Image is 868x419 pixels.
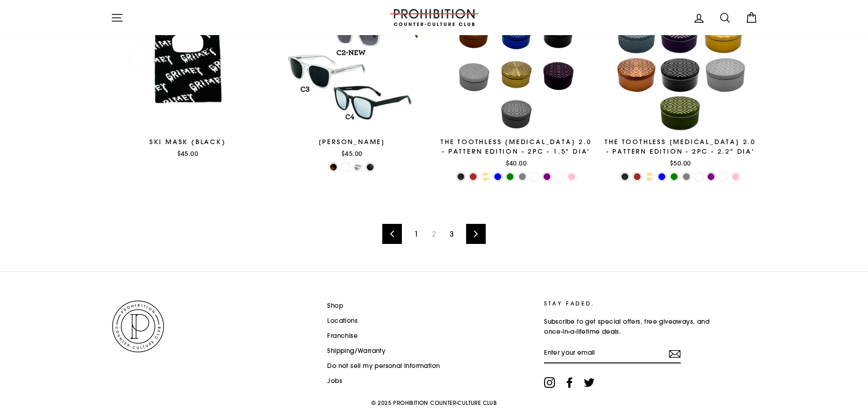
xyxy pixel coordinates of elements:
div: $40.00 [439,159,594,168]
a: Franchise [327,329,358,343]
div: $50.00 [603,159,758,168]
img: PROHIBITION COUNTER-CULTURE CLUB [111,299,165,354]
div: The Toothless [MEDICAL_DATA] 2.0 - Pattern Edition - 2PC - 1.5" Dia' [439,137,594,156]
div: [PERSON_NAME] [275,137,429,147]
div: $45.00 [111,149,265,158]
a: 3 [444,227,459,241]
p: Subscribe to get special offers, free giveaways, and once-in-a-lifetime deals. [544,317,724,337]
span: 2 [426,227,442,241]
a: Shop [327,299,343,313]
a: Shipping/Warranty [327,344,385,358]
div: $45.00 [275,149,429,158]
a: Locations [327,314,358,328]
a: Do not sell my personal information [327,359,440,373]
p: © 2025 PROHIBITION COUNTER-CULTURE CLUB [111,395,758,410]
a: 1 [409,227,424,241]
div: Ski Mask (Black) [111,137,265,147]
a: Jobs [327,374,342,388]
div: The Toothless [MEDICAL_DATA] 2.0 - Pattern Edition - 2PC - 2.2" Dia' [603,137,758,156]
img: PROHIBITION COUNTER-CULTURE CLUB [389,9,480,26]
input: Enter your email [544,343,681,363]
p: STAY FADED. [544,299,724,308]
